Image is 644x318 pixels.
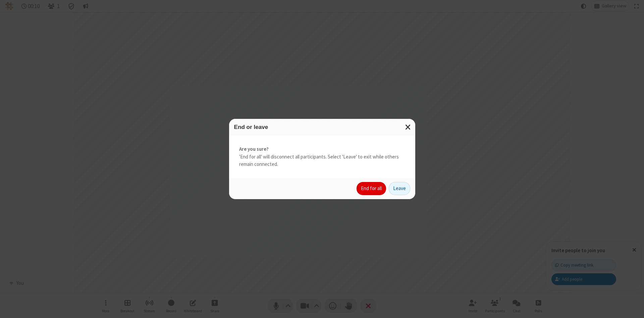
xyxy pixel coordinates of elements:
strong: Are you sure? [239,145,405,153]
button: Leave [389,182,410,195]
h3: End or leave [234,124,410,130]
div: 'End for all' will disconnect all participants. Select 'Leave' to exit while others remain connec... [229,135,415,178]
button: End for all [357,182,386,195]
button: Close modal [401,119,415,135]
